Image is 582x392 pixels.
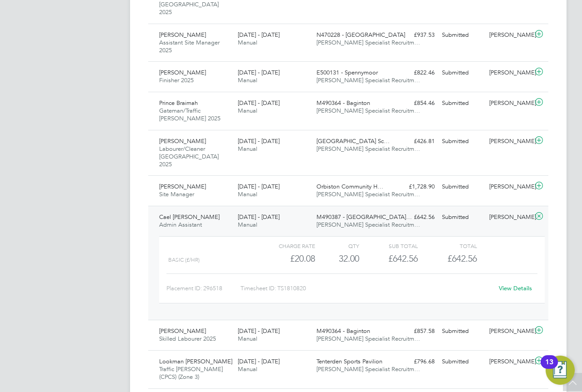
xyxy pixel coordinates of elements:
[486,96,533,111] div: [PERSON_NAME]
[238,31,280,39] span: [DATE] - [DATE]
[316,213,412,221] span: M490387 - [GEOGRAPHIC_DATA]…
[238,221,257,228] span: Manual
[438,96,486,111] div: Submitted
[159,221,202,228] span: Admin Assistant
[486,28,533,43] div: [PERSON_NAME]
[316,335,420,342] span: [PERSON_NAME] Specialist Recruitm…
[316,145,420,153] span: [PERSON_NAME] Specialist Recruitm…
[486,324,533,339] div: [PERSON_NAME]
[447,253,477,264] span: £642.56
[238,213,280,221] span: [DATE] - [DATE]
[438,324,486,339] div: Submitted
[159,190,194,198] span: Site Manager
[159,213,220,221] span: Cael [PERSON_NAME]
[316,327,370,335] span: M490364 - Baginton
[238,335,257,342] span: Manual
[238,357,280,365] span: [DATE] - [DATE]
[438,134,486,149] div: Submitted
[438,179,486,194] div: Submitted
[159,76,194,84] span: Finisher 2025
[486,134,533,149] div: [PERSON_NAME]
[391,96,438,111] div: £854.46
[238,137,280,145] span: [DATE] - [DATE]
[391,179,438,194] div: £1,728.90
[499,284,532,292] a: View Details
[238,145,257,153] span: Manual
[159,335,216,342] span: Skilled Labourer 2025
[159,365,223,381] span: Traffic [PERSON_NAME] (CPCS) (Zone 3)
[391,134,438,149] div: £426.81
[159,31,206,39] span: [PERSON_NAME]
[159,69,206,76] span: [PERSON_NAME]
[168,257,200,263] span: Basic (£/HR)
[486,179,533,194] div: [PERSON_NAME]
[486,210,533,225] div: [PERSON_NAME]
[486,65,533,80] div: [PERSON_NAME]
[238,365,257,373] span: Manual
[238,183,280,190] span: [DATE] - [DATE]
[159,99,198,107] span: Prince Braimah
[418,240,477,251] div: Total
[359,240,418,251] div: Sub Total
[316,221,420,228] span: [PERSON_NAME] Specialist Recruitm…
[238,69,280,76] span: [DATE] - [DATE]
[438,65,486,80] div: Submitted
[316,357,382,365] span: Tenterden Sports Pavilion
[391,324,438,339] div: £857.58
[159,107,221,122] span: Gateman/Traffic [PERSON_NAME] 2025
[238,99,280,107] span: [DATE] - [DATE]
[159,357,232,365] span: Lookman [PERSON_NAME]
[256,240,315,251] div: Charge rate
[316,107,420,114] span: [PERSON_NAME] Specialist Recruitm…
[438,28,486,43] div: Submitted
[316,99,370,107] span: M490364 - Baginton
[545,362,553,374] div: 13
[159,183,206,190] span: [PERSON_NAME]
[316,183,383,190] span: Orbiston Community H…
[238,190,257,198] span: Manual
[166,281,241,296] div: Placement ID: 296518
[391,354,438,369] div: £796.68
[238,107,257,114] span: Manual
[159,145,219,168] span: Labourer/Cleaner [GEOGRAPHIC_DATA] 2025
[546,356,575,385] button: Open Resource Center, 13 new notifications
[316,69,378,76] span: E500131 - Spennymoor
[316,365,420,373] span: [PERSON_NAME] Specialist Recruitm…
[315,240,359,251] div: QTY
[159,137,206,145] span: [PERSON_NAME]
[238,39,257,46] span: Manual
[159,39,220,54] span: Assistant Site Manager 2025
[256,251,315,266] div: £20.08
[316,190,420,198] span: [PERSON_NAME] Specialist Recruitm…
[438,210,486,225] div: Submitted
[159,327,206,335] span: [PERSON_NAME]
[238,76,257,84] span: Manual
[316,76,420,84] span: [PERSON_NAME] Specialist Recruitm…
[316,137,390,145] span: [GEOGRAPHIC_DATA] Sc…
[238,327,280,335] span: [DATE] - [DATE]
[315,251,359,266] div: 32.00
[391,28,438,43] div: £937.53
[486,354,533,369] div: [PERSON_NAME]
[391,65,438,80] div: £822.46
[316,31,405,39] span: N470228 - [GEOGRAPHIC_DATA]
[438,354,486,369] div: Submitted
[316,39,420,46] span: [PERSON_NAME] Specialist Recruitm…
[391,210,438,225] div: £642.56
[241,281,493,296] div: Timesheet ID: TS1810820
[359,251,418,266] div: £642.56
